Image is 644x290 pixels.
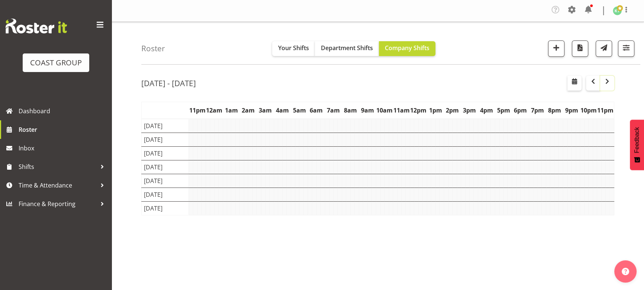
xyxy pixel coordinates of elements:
img: help-xxl-2.png [622,268,629,275]
img: kade-tiatia1141.jpg [613,6,622,15]
th: 2pm [444,102,461,119]
th: 11pm [189,102,206,119]
span: Inbox [19,143,108,154]
td: [DATE] [142,188,189,202]
th: 3am [257,102,274,119]
th: 6am [308,102,325,119]
span: Your Shifts [278,44,309,52]
th: 7pm [529,102,546,119]
th: 4pm [478,102,495,119]
td: [DATE] [142,119,189,133]
span: Company Shifts [385,44,429,52]
span: Dashboard [19,105,108,117]
span: Roster [19,124,108,135]
th: 5am [291,102,308,119]
th: 10am [376,102,393,119]
span: Shifts [19,161,97,172]
th: 5pm [495,102,512,119]
th: 4am [274,102,291,119]
td: [DATE] [142,147,189,160]
img: Rosterit website logo [6,19,67,33]
th: 1am [223,102,240,119]
th: 8pm [546,102,563,119]
th: 2am [240,102,257,119]
button: Feedback - Show survey [630,120,644,170]
th: 12am [206,102,223,119]
th: 10pm [580,102,597,119]
td: [DATE] [142,133,189,147]
th: 11am [393,102,410,119]
th: 7am [325,102,342,119]
div: COAST GROUP [30,57,82,68]
button: Company Shifts [379,41,435,56]
button: Download a PDF of the roster according to the set date range. [572,40,588,57]
td: [DATE] [142,160,189,174]
th: 12pm [410,102,427,119]
th: 3pm [461,102,478,119]
button: Filter Shifts [618,40,634,57]
h4: Roster [141,44,165,53]
h2: [DATE] - [DATE] [141,78,196,88]
th: 9pm [563,102,580,119]
th: 8am [342,102,359,119]
button: Department Shifts [315,41,379,56]
span: Feedback [634,127,640,153]
td: [DATE] [142,202,189,215]
span: Time & Attendance [19,180,97,191]
th: 6pm [512,102,529,119]
th: 11pm [597,102,614,119]
th: 9am [359,102,376,119]
button: Select a specific date within the roster. [567,76,582,91]
button: Send a list of all shifts for the selected filtered period to all rostered employees. [596,40,612,57]
button: Your Shifts [272,41,315,56]
th: 1pm [427,102,444,119]
button: Add a new shift [548,40,564,57]
td: [DATE] [142,174,189,188]
span: Department Shifts [321,44,373,52]
span: Finance & Reporting [19,198,97,209]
